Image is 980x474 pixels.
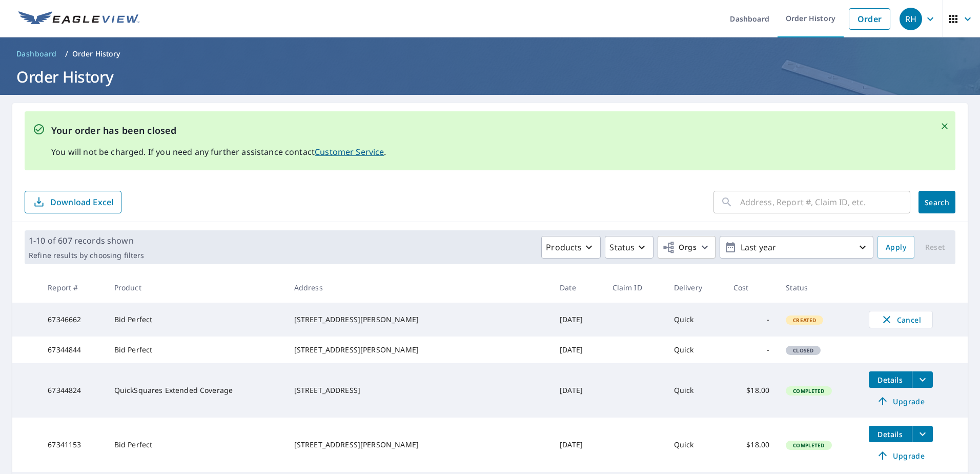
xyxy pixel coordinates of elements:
th: Date [552,272,604,303]
button: Last year [720,236,873,259]
span: Details [875,429,906,439]
td: Quick [666,337,725,363]
td: 67346662 [39,303,106,337]
th: Status [778,272,861,303]
td: $18.00 [725,363,778,418]
button: Close [938,120,951,133]
p: Refine results by choosing filters [29,251,144,260]
td: - [725,337,778,363]
a: Order [849,8,890,30]
p: Status [609,241,635,253]
td: [DATE] [552,363,604,418]
button: filesDropdownBtn-67344824 [912,371,933,388]
li: / [65,48,68,60]
p: Products [546,241,582,253]
th: Product [106,272,286,303]
span: Search [927,197,947,207]
p: You will not be charged. If you need any further assistance contact . [51,146,386,158]
td: 67341153 [39,418,106,472]
a: Upgrade [869,393,933,409]
button: Orgs [658,236,716,259]
th: Claim ID [604,272,666,303]
th: Address [286,272,552,303]
th: Cost [725,272,778,303]
button: Cancel [869,311,933,328]
p: Last year [737,239,856,256]
div: [STREET_ADDRESS][PERSON_NAME] [294,314,543,325]
td: 67344844 [39,337,106,363]
p: 1-10 of 607 records shown [29,234,144,247]
button: detailsBtn-67344824 [869,371,912,388]
a: Customer Service [315,146,384,157]
button: Search [918,191,955,213]
span: Apply [886,241,906,254]
span: Dashboard [16,49,57,59]
span: Completed [787,387,830,394]
td: 67344824 [39,363,106,418]
td: Quick [666,418,725,472]
th: Report # [39,272,106,303]
td: Quick [666,303,725,337]
td: [DATE] [552,303,604,337]
td: [DATE] [552,337,604,363]
span: Upgrade [875,395,927,407]
td: - [725,303,778,337]
td: Bid Perfect [106,337,286,363]
span: Details [875,375,906,385]
p: Order History [72,49,120,59]
nav: breadcrumb [12,46,968,62]
td: QuickSquares Extended Coverage [106,363,286,418]
span: Orgs [662,241,697,254]
a: Dashboard [12,46,61,62]
a: Upgrade [869,447,933,464]
button: Status [605,236,654,259]
img: EV Logo [18,11,139,27]
td: Quick [666,363,725,418]
span: Created [787,317,822,324]
p: Your order has been closed [51,124,386,137]
button: detailsBtn-67341153 [869,426,912,442]
td: $18.00 [725,418,778,472]
td: [DATE] [552,418,604,472]
p: Download Excel [50,196,113,208]
span: Completed [787,442,830,449]
input: Address, Report #, Claim ID, etc. [740,188,910,216]
h1: Order History [12,66,968,87]
th: Delivery [666,272,725,303]
div: [STREET_ADDRESS][PERSON_NAME] [294,345,543,355]
button: Download Excel [25,191,121,213]
div: [STREET_ADDRESS] [294,385,543,396]
button: Apply [877,236,914,259]
span: Upgrade [875,449,927,462]
td: Bid Perfect [106,418,286,472]
span: Closed [787,347,820,354]
td: Bid Perfect [106,303,286,337]
span: Cancel [880,313,922,326]
div: [STREET_ADDRESS][PERSON_NAME] [294,440,543,450]
button: filesDropdownBtn-67341153 [912,426,933,442]
div: RH [900,8,922,30]
button: Products [541,236,601,259]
